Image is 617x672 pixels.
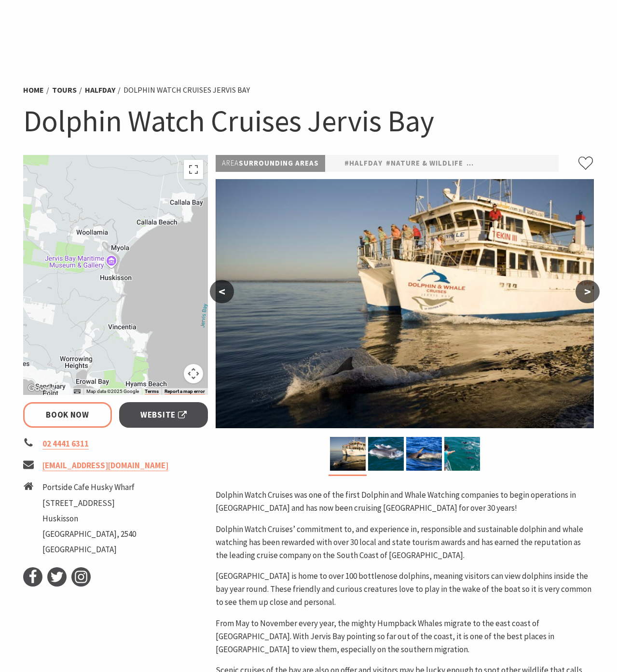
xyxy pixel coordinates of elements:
[386,157,463,169] a: #Nature & Wildlife
[26,382,57,395] a: Open this area in Google Maps (opens a new window)
[42,481,136,494] li: Portside Cafe Husky Wharf
[86,389,139,394] span: Map data ©2025 Google
[216,570,594,609] p: [GEOGRAPHIC_DATA] is home to over 100 bottlenose dolphins, meaning visitors can view dolphins ins...
[466,157,549,169] a: #Sightseeing Tours
[42,438,89,449] a: 02 4441 6311
[576,280,600,303] button: >
[23,402,112,428] a: Book Now
[210,280,234,303] button: <
[137,44,162,56] span: Home
[216,523,594,562] p: Dolphin Watch Cruises’ commitment to, and experience in, responsible and sustainable dolphin and ...
[552,157,610,169] a: #Water Tours
[444,437,480,471] img: Look!
[216,179,594,428] img: Dolphin Watch Cruises Jervis Bay
[184,364,203,383] button: Map camera controls
[42,512,136,525] li: Huskisson
[400,44,448,56] span: What’s On
[222,158,239,168] span: Area
[23,101,594,140] h1: Dolphin Watch Cruises Jervis Bay
[140,408,187,421] span: Website
[360,44,382,56] span: Plan
[181,44,243,56] span: Destinations
[302,44,340,56] span: See & Do
[216,617,594,657] p: From May to November every year, the mighty Humpback Whales migrate to the east coast of [GEOGRAP...
[42,497,136,510] li: [STREET_ADDRESS]
[26,382,57,395] img: Google
[42,528,136,541] li: [GEOGRAPHIC_DATA], 2540
[42,460,168,471] a: [EMAIL_ADDRESS][DOMAIN_NAME]
[184,160,203,179] button: Toggle fullscreen view
[42,543,136,556] li: [GEOGRAPHIC_DATA]
[119,402,208,428] a: Website
[262,44,283,56] span: Stay
[368,437,404,471] img: JB Dolphins
[330,437,366,471] img: Dolphin Watch Cruises Jervis Bay
[145,389,159,394] a: Terms (opens in new tab)
[467,44,513,56] span: Book now
[165,389,205,394] a: Report a map error
[127,42,522,58] nav: Main Menu
[216,489,594,515] p: Dolphin Watch Cruises was one of the first Dolphin and Whale Watching companies to begin operatio...
[406,437,442,471] img: JB Dolphins2
[344,157,383,169] a: #halfday
[74,388,81,395] button: Keyboard shortcuts
[216,155,325,172] p: Surrounding Areas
